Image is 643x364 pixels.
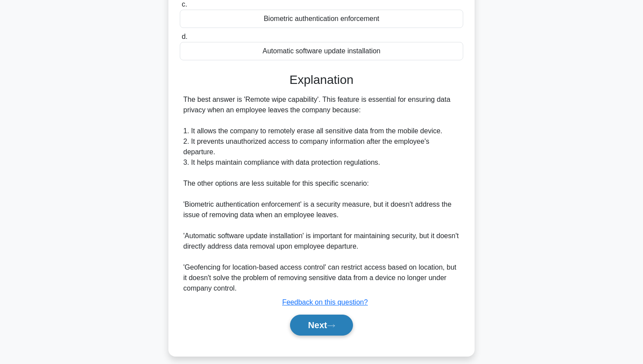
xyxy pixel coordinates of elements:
[180,42,463,60] div: Automatic software update installation
[182,33,187,40] span: d.
[185,73,458,87] h3: Explanation
[183,94,460,294] div: The best answer is 'Remote wipe capability'. This feature is essential for ensuring data privacy ...
[282,298,368,306] a: Feedback on this question?
[182,0,187,8] span: c.
[290,315,353,336] button: Next
[180,10,463,28] div: Biometric authentication enforcement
